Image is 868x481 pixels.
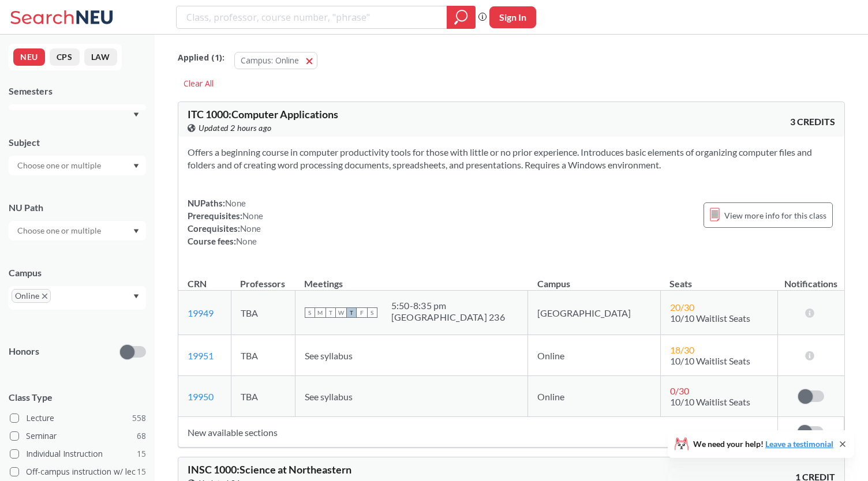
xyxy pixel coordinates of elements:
span: 18 / 30 [670,344,694,355]
section: Offers a beginning course in computer productivity tools for those with little or no prior experi... [188,146,835,171]
td: Online [528,335,661,376]
span: 0 / 30 [670,385,689,396]
label: Seminar [10,429,146,444]
a: 19949 [188,307,214,318]
div: Campus [9,266,146,279]
button: LAW [84,48,117,66]
div: NUPaths: Prerequisites: Corequisites: Course fees: [188,197,263,247]
td: TBA [231,335,295,376]
p: Honors [9,345,39,358]
div: Dropdown arrow [9,156,146,175]
svg: magnifying glass [454,9,468,25]
th: Seats [660,266,777,291]
span: Updated 2 hours ago [199,122,272,134]
th: Meetings [295,266,528,291]
span: S [367,307,377,318]
td: New available sections [178,417,777,448]
label: Off-campus instruction w/ lec [10,464,146,479]
button: Sign In [489,6,536,28]
span: 15 [137,465,146,478]
svg: X to remove pill [42,294,47,299]
span: 3 CREDITS [790,115,835,128]
label: Individual Instruction [10,446,146,461]
span: ITC 1000 : Computer Applications [188,108,338,121]
span: We need your help! [693,440,833,448]
span: W [336,307,346,318]
div: CRN [188,277,207,290]
span: F [357,307,367,318]
span: None [240,223,261,234]
span: 20 / 30 [670,302,694,313]
span: 10/10 Waitlist Seats [670,355,750,366]
span: Class Type [9,391,146,404]
div: OnlineX to remove pillDropdown arrow [9,286,146,310]
span: Applied ( 1 ): [178,51,225,64]
button: Campus: Online [234,52,317,69]
a: 19950 [188,391,214,402]
a: 19951 [188,350,214,361]
div: Clear All [178,75,219,92]
th: Professors [231,266,295,291]
div: Subject [9,136,146,149]
span: T [346,307,357,318]
div: [GEOGRAPHIC_DATA] 236 [391,311,505,323]
td: TBA [231,376,295,417]
td: TBA [231,291,295,335]
span: None [225,198,246,208]
button: CPS [50,48,80,66]
span: 558 [132,412,146,424]
input: Choose one or multiple [12,224,108,238]
a: Leave a testimonial [765,439,833,449]
input: Class, professor, course number, "phrase" [185,7,439,27]
svg: Dropdown arrow [133,164,139,168]
th: Campus [528,266,661,291]
td: Online [528,376,661,417]
span: None [236,236,257,246]
span: S [305,307,315,318]
span: See syllabus [305,350,353,361]
svg: Dropdown arrow [133,294,139,299]
span: 10/10 Waitlist Seats [670,396,750,407]
span: Campus: Online [241,55,299,66]
div: NU Path [9,201,146,214]
td: [GEOGRAPHIC_DATA] [528,291,661,335]
svg: Dropdown arrow [133,112,139,117]
span: 15 [137,448,146,460]
svg: Dropdown arrow [133,229,139,234]
span: See syllabus [305,391,353,402]
div: 5:50 - 8:35 pm [391,300,505,311]
button: NEU [13,48,45,66]
span: 10/10 Waitlist Seats [670,313,750,324]
div: magnifying glass [447,6,476,29]
span: T [325,307,336,318]
span: M [315,307,325,318]
span: 68 [137,430,146,442]
label: Lecture [10,411,146,426]
div: Dropdown arrow [9,221,146,240]
span: OnlineX to remove pill [12,289,51,303]
span: View more info for this class [724,208,826,223]
span: None [242,211,263,221]
div: Semesters [9,85,146,97]
th: Notifications [777,266,844,291]
input: Choose one or multiple [12,159,108,172]
span: INSC 1000 : Science at Northeastern [188,463,351,476]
